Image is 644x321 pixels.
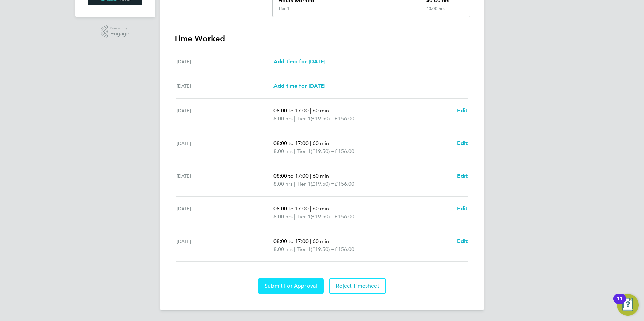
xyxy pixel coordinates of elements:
[313,107,329,114] span: 60 min
[273,83,325,89] span: Add time for [DATE]
[176,172,273,188] div: [DATE]
[297,180,311,188] span: Tier 1
[176,237,273,253] div: [DATE]
[273,82,325,90] a: Add time for [DATE]
[265,283,317,289] span: Submit For Approval
[273,140,309,146] span: 08:00 to 17:00
[273,246,293,252] span: 8.00 hrs
[278,6,289,11] div: Tier 1
[101,25,130,38] a: Powered byEngage
[110,25,129,31] span: Powered by
[294,115,295,122] span: |
[176,205,273,221] div: [DATE]
[313,205,329,212] span: 60 min
[297,147,311,155] span: Tier 1
[335,246,354,252] span: £156.00
[311,246,335,252] span: (£19.50) =
[273,58,325,65] span: Add time for [DATE]
[273,213,293,220] span: 8.00 hrs
[311,213,335,220] span: (£19.50) =
[457,237,468,245] a: Edit
[310,140,311,146] span: |
[457,205,468,212] span: Edit
[335,181,354,187] span: £156.00
[457,172,468,180] a: Edit
[311,148,335,154] span: (£19.50) =
[310,173,311,179] span: |
[310,107,311,114] span: |
[273,181,293,187] span: 8.00 hrs
[294,181,295,187] span: |
[457,107,468,114] span: Edit
[457,107,468,115] a: Edit
[310,238,311,244] span: |
[297,213,311,221] span: Tier 1
[457,173,468,179] span: Edit
[335,213,354,220] span: £156.00
[329,278,386,294] button: Reject Timesheet
[176,82,273,90] div: [DATE]
[311,115,335,122] span: (£19.50) =
[457,238,468,244] span: Edit
[457,139,468,147] a: Edit
[294,148,295,154] span: |
[336,283,379,289] span: Reject Timesheet
[273,115,293,122] span: 8.00 hrs
[273,107,309,114] span: 08:00 to 17:00
[110,31,129,37] span: Engage
[421,6,470,17] div: 40.00 hrs
[297,115,311,123] span: Tier 1
[617,294,639,316] button: Open Resource Center, 11 new notifications
[335,148,354,154] span: £156.00
[176,139,273,155] div: [DATE]
[313,238,329,244] span: 60 min
[313,140,329,146] span: 60 min
[310,205,311,212] span: |
[273,205,309,212] span: 08:00 to 17:00
[457,140,468,146] span: Edit
[297,245,311,253] span: Tier 1
[457,205,468,213] a: Edit
[176,58,273,66] div: [DATE]
[176,107,273,123] div: [DATE]
[273,148,293,154] span: 8.00 hrs
[617,299,623,308] div: 11
[258,278,324,294] button: Submit For Approval
[174,33,470,44] h3: Time Worked
[294,213,295,220] span: |
[273,238,309,244] span: 08:00 to 17:00
[294,246,295,252] span: |
[273,173,309,179] span: 08:00 to 17:00
[335,115,354,122] span: £156.00
[273,58,325,66] a: Add time for [DATE]
[311,181,335,187] span: (£19.50) =
[313,173,329,179] span: 60 min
